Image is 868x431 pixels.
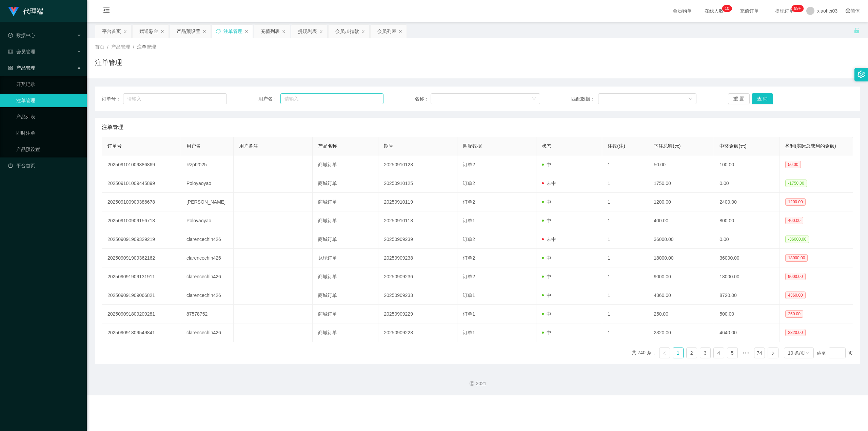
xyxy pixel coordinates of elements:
[727,5,729,12] p: 0
[16,94,81,107] a: 注单管理
[714,230,780,249] td: 0.00
[714,155,780,174] td: 100.00
[736,8,762,13] span: 充值订单
[298,25,317,38] div: 提现列表
[463,255,475,261] span: 订单2
[602,249,648,267] td: 1
[785,292,805,299] span: 4360.00
[8,49,13,54] i: 图标: table
[313,230,378,249] td: 商城订单
[785,254,808,262] span: 18000.00
[846,8,850,13] i: 图标: global
[133,44,134,50] span: /
[714,211,780,230] td: 800.00
[463,237,475,242] span: 订单2
[785,236,809,243] span: -36000.00
[571,95,598,102] span: 匹配数据：
[470,381,474,386] i: 图标: copyright
[768,348,778,358] li: 下一页
[102,286,181,305] td: 202509091909066821
[378,305,457,323] td: 20250909229
[785,310,803,318] span: 250.00
[8,8,43,14] a: 代理端
[686,348,697,358] li: 2
[384,143,393,149] span: 期号
[318,143,337,149] span: 产品名称
[239,143,258,149] span: 用户备注
[714,193,780,211] td: 2400.00
[8,65,35,71] span: 产品管理
[713,348,724,358] li: 4
[8,33,13,38] i: 图标: check-circle-o
[602,155,648,174] td: 1
[102,155,181,174] td: 202509101009386869
[542,255,551,261] span: 中
[752,93,773,104] button: 查 询
[223,25,242,38] div: 注单管理
[123,93,227,104] input: 请输入
[8,49,35,54] span: 会员管理
[160,30,164,34] i: 图标: close
[542,293,551,298] span: 中
[648,267,714,286] td: 9000.00
[714,323,780,342] td: 4640.00
[102,230,181,249] td: 202509091909329219
[313,267,378,286] td: 商城订单
[23,0,43,22] h1: 代理端
[16,126,81,140] a: 即时注单
[313,323,378,342] td: 商城订单
[463,274,475,279] span: 订单2
[244,30,249,34] i: 图标: close
[95,44,104,50] span: 首页
[313,305,378,323] td: 商城订单
[532,97,536,101] i: 图标: down
[181,155,234,174] td: Rzpt2025
[137,44,156,50] span: 注单管理
[202,30,206,34] i: 图标: close
[463,330,475,335] span: 订单1
[8,7,19,16] img: logo.9652507e.png
[8,65,13,70] i: 图标: appstore-o
[280,93,383,104] input: 请输入
[107,143,122,149] span: 订单号
[608,143,625,149] span: 注数(注)
[648,323,714,342] td: 2320.00
[463,199,475,205] span: 订单2
[654,143,680,149] span: 下注总额(元)
[602,323,648,342] td: 1
[258,95,280,102] span: 用户名：
[771,351,775,355] i: 图标: right
[602,174,648,193] td: 1
[728,93,750,104] button: 重 置
[139,25,158,38] div: 赠送彩金
[648,286,714,305] td: 4360.00
[602,267,648,286] td: 1
[816,348,853,358] div: 跳至 页
[313,211,378,230] td: 商城订单
[123,30,127,34] i: 图标: close
[854,27,860,34] i: 图标: unlock
[102,267,181,286] td: 202509091909131911
[648,155,714,174] td: 50.00
[415,95,430,102] span: 名称：
[16,110,81,124] a: 产品列表
[181,230,234,249] td: clarencechin426
[648,230,714,249] td: 36000.00
[648,211,714,230] td: 400.00
[687,348,697,358] a: 2
[719,143,746,149] span: 中奖金额(元)
[261,25,280,38] div: 充值列表
[602,305,648,323] td: 1
[378,267,457,286] td: 20250909236
[378,155,457,174] td: 20250910128
[102,323,181,342] td: 202509091809549841
[632,348,656,358] li: 共 740 条，
[186,143,201,149] span: 用户名
[102,95,123,102] span: 订单号：
[378,249,457,267] td: 20250909238
[602,211,648,230] td: 1
[772,8,797,13] span: 提现订单
[542,311,551,317] span: 中
[313,193,378,211] td: 商城订单
[741,348,751,358] span: •••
